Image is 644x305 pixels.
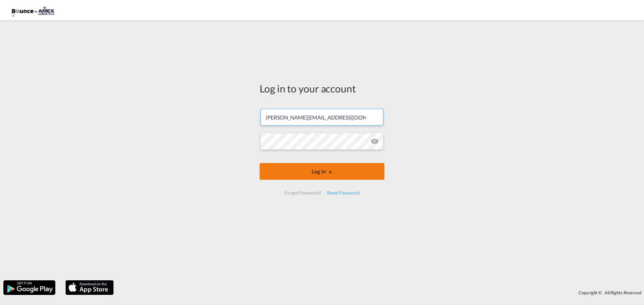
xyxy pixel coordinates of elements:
button: LOGIN [260,163,384,180]
img: apple.png [65,280,114,296]
input: Enter email/phone number [260,109,383,126]
div: Log in to your account [260,81,384,95]
div: Reset Password [324,187,362,199]
img: google.png [3,280,56,296]
md-icon: icon-eye-off [371,137,379,145]
div: Copyright © . All Rights Reserved [117,287,644,298]
div: Forgot Password? [282,187,324,199]
img: 66366130de4d11ef852d992391857d57.png [10,3,55,18]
